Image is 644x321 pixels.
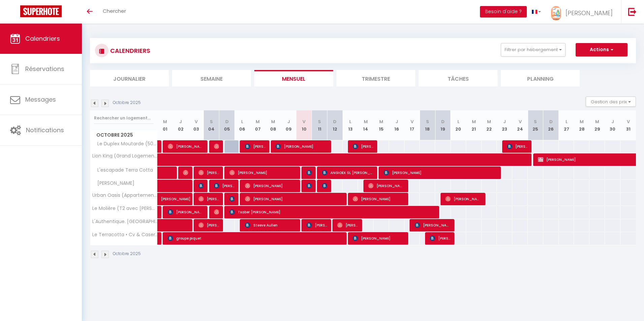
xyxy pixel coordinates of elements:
[225,118,229,125] abbr: D
[198,179,203,192] span: [PERSON_NAME]
[419,70,497,86] li: Tâches
[405,110,420,140] th: 17
[430,232,450,245] span: [PERSON_NAME]
[168,140,204,153] span: [PERSON_NAME]
[415,219,451,231] span: [PERSON_NAME]
[611,118,614,125] abbr: J
[25,34,60,43] span: Calendriers
[358,110,374,140] th: 14
[364,118,368,125] abbr: M
[384,166,497,179] span: [PERSON_NAME]
[158,206,161,219] a: Sarl Chauffage Et Climat
[566,118,568,125] abbr: L
[179,118,182,125] abbr: J
[307,219,327,231] span: [PERSON_NAME]
[108,43,150,58] h3: CALENDRIERS
[312,110,327,140] th: 11
[256,118,260,125] abbr: M
[534,118,537,125] abbr: S
[250,110,265,140] th: 07
[576,43,627,57] button: Actions
[327,110,343,140] th: 12
[441,118,445,125] abbr: D
[580,118,584,125] abbr: M
[198,219,219,231] span: [PERSON_NAME] Dos [PERSON_NAME]
[161,189,192,202] span: [PERSON_NAME]
[229,166,296,179] span: [PERSON_NAME]
[549,118,553,125] abbr: D
[426,118,429,125] abbr: S
[91,167,155,174] span: L'escapade Terra Cotta
[551,6,561,21] img: ...
[605,110,620,140] th: 30
[229,192,234,205] span: [PERSON_NAME]
[91,232,159,237] span: Le Terracotta • Cv & Caserne
[158,140,161,153] a: [PERSON_NAME]
[497,110,512,140] th: 23
[198,192,219,205] span: [PERSON_NAME]
[287,118,290,125] abbr: J
[411,118,414,125] abbr: V
[322,166,374,179] span: ANGIOEX SL [PERSON_NAME]
[389,110,405,140] th: 16
[183,166,188,179] span: [PERSON_NAME]
[90,70,169,86] li: Journalier
[214,140,219,153] span: Marine [PERSON_NAME]
[91,153,159,158] span: Lion King (Grand Logement neuf 65m2 tout équipé)
[254,70,333,86] li: Mensuel
[20,5,62,17] img: Super Booking
[420,110,435,140] th: 18
[395,118,398,125] abbr: J
[451,110,466,140] th: 20
[91,219,159,224] span: L'Authentique. [GEOGRAPHIC_DATA]
[353,140,373,153] span: [PERSON_NAME]
[113,100,141,106] p: Octobre 2025
[25,95,56,104] span: Messages
[543,110,559,140] th: 26
[271,118,275,125] abbr: M
[168,232,343,245] span: groupe piquet
[91,193,159,198] span: Urban Oasis (Appartement chic)
[503,118,506,125] abbr: J
[480,6,527,17] button: Besoin d'aide ?
[589,110,605,140] th: 29
[379,118,383,125] abbr: M
[307,166,312,179] span: [PERSON_NAME]
[457,118,459,125] abbr: L
[214,206,219,218] span: [PERSON_NAME]
[25,65,64,73] span: Réservations
[487,118,491,125] abbr: M
[281,110,296,140] th: 09
[210,118,213,125] abbr: S
[173,110,188,140] th: 02
[566,9,613,17] span: [PERSON_NAME]
[336,70,415,86] li: Trimestre
[245,219,296,231] span: Steeve Aullen
[472,118,476,125] abbr: M
[163,118,167,125] abbr: M
[368,179,404,192] span: [PERSON_NAME]
[482,110,497,140] th: 22
[586,97,636,107] button: Gestion des prix
[296,110,312,140] th: 10
[113,251,141,257] p: Octobre 2025
[241,118,243,125] abbr: L
[158,110,173,140] th: 01
[158,232,161,245] a: [PERSON_NAME]
[620,110,636,140] th: 31
[172,70,251,86] li: Semaine
[435,110,451,140] th: 19
[158,193,173,206] a: [PERSON_NAME]
[374,110,389,140] th: 15
[501,70,580,86] li: Planning
[245,140,265,153] span: [PERSON_NAME]
[214,179,234,192] span: [PERSON_NAME]
[343,110,358,140] th: 13
[94,112,154,124] input: Rechercher un logement...
[318,118,321,125] abbr: S
[322,179,327,192] span: [PERSON_NAME]
[26,126,64,134] span: Notifications
[265,110,281,140] th: 08
[501,43,566,57] button: Filtrer par hébergement
[219,110,235,140] th: 05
